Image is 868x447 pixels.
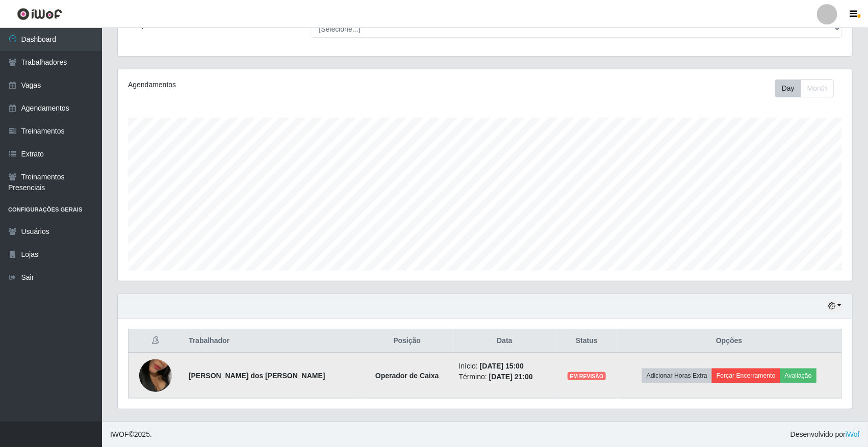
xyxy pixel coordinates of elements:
div: Agendamentos [128,80,417,90]
div: Toolbar with button groups [775,80,842,97]
th: Status [556,329,617,353]
span: © 2025 . [110,429,152,440]
time: [DATE] 21:00 [489,373,533,381]
span: EM REVISÃO [568,372,605,380]
li: Início: [459,361,551,372]
th: Posição [362,329,453,353]
button: Forçar Encerramento [712,369,780,383]
button: Month [801,80,834,97]
button: Adicionar Horas Extra [642,369,712,383]
th: Data [453,329,557,353]
button: Avaliação [780,369,816,383]
time: [DATE] 15:00 [480,362,524,370]
th: Opções [617,329,842,353]
li: Término: [459,372,551,382]
img: 1698238099994.jpeg [139,347,172,405]
th: Trabalhador [183,329,362,353]
button: Day [775,80,801,97]
div: First group [775,80,834,97]
strong: [PERSON_NAME] dos [PERSON_NAME] [189,372,325,380]
strong: Operador de Caixa [375,372,439,380]
img: CoreUI Logo [17,8,62,20]
span: Desenvolvido por [790,429,860,440]
span: IWOF [110,430,129,438]
a: iWof [846,430,860,438]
